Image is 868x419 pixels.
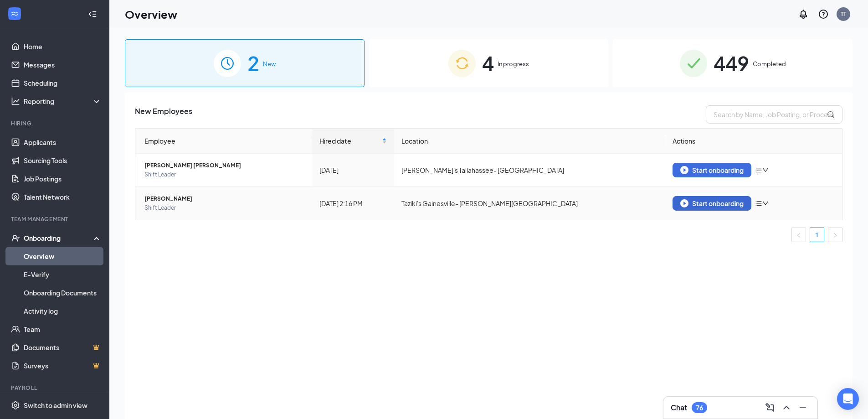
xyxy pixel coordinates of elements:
a: Scheduling [24,74,102,92]
span: Hired date [319,136,380,146]
li: Previous Page [791,228,806,242]
span: left [796,233,801,238]
span: Shift Leader [144,203,305,212]
div: Team Management [11,215,100,223]
td: Taziki's Gainesville- [PERSON_NAME][GEOGRAPHIC_DATA] [394,187,665,220]
span: bars [755,200,762,207]
span: bars [755,166,762,174]
svg: ComposeMessage [765,402,776,413]
span: right [832,233,838,238]
div: Hiring [11,119,100,127]
svg: QuestionInfo [818,9,829,20]
h1: Overview [125,6,177,22]
li: Next Page [828,228,842,242]
div: Onboarding [24,233,94,243]
button: Minimize [796,400,810,415]
span: down [762,167,769,173]
a: Home [24,37,102,56]
td: [PERSON_NAME]'s Tallahassee- [GEOGRAPHIC_DATA] [394,154,665,187]
button: left [791,228,806,242]
a: Activity log [24,302,102,320]
th: Actions [665,129,842,154]
span: [PERSON_NAME] [144,194,305,203]
div: 76 [696,404,703,412]
th: Employee [135,129,312,154]
span: Shift Leader [144,170,305,179]
a: Sourcing Tools [24,151,102,170]
svg: ChevronUp [781,402,792,413]
svg: Minimize [797,402,808,413]
a: DocumentsCrown [24,338,102,357]
span: [PERSON_NAME] [PERSON_NAME] [144,161,305,170]
svg: WorkstreamLogo [10,9,19,18]
h3: Chat [671,403,687,413]
input: Search by Name, Job Posting, or Process [706,105,842,124]
div: [DATE] 2:16 PM [319,198,387,208]
span: New [263,59,276,68]
div: Reporting [24,97,102,106]
div: Switch to admin view [24,401,87,410]
svg: Analysis [11,97,20,106]
a: Job Postings [24,170,102,188]
div: [DATE] [319,165,387,175]
span: Completed [753,59,786,68]
div: Start onboarding [680,166,744,174]
svg: Settings [11,401,20,410]
svg: Notifications [798,9,809,20]
a: Onboarding Documents [24,284,102,302]
button: ComposeMessage [763,400,777,415]
svg: UserCheck [11,233,20,243]
a: Messages [24,56,102,74]
span: 449 [714,47,749,79]
svg: Collapse [88,10,97,19]
a: E-Verify [24,265,102,284]
th: Location [394,129,665,154]
li: 1 [810,228,824,242]
span: 2 [247,47,259,79]
a: Talent Network [24,188,102,206]
button: Start onboarding [673,196,751,211]
span: New Employees [135,105,192,124]
div: Open Intercom Messenger [837,388,859,410]
div: TT [841,10,846,18]
span: down [762,200,769,207]
button: ChevronUp [779,400,794,415]
div: Start onboarding [680,199,744,207]
div: Payroll [11,384,100,392]
button: Start onboarding [673,163,751,177]
span: In progress [498,59,529,68]
span: 4 [482,47,494,79]
button: right [828,228,842,242]
a: Applicants [24,133,102,151]
a: SurveysCrown [24,357,102,375]
a: Team [24,320,102,338]
a: 1 [810,228,824,242]
a: Overview [24,247,102,265]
